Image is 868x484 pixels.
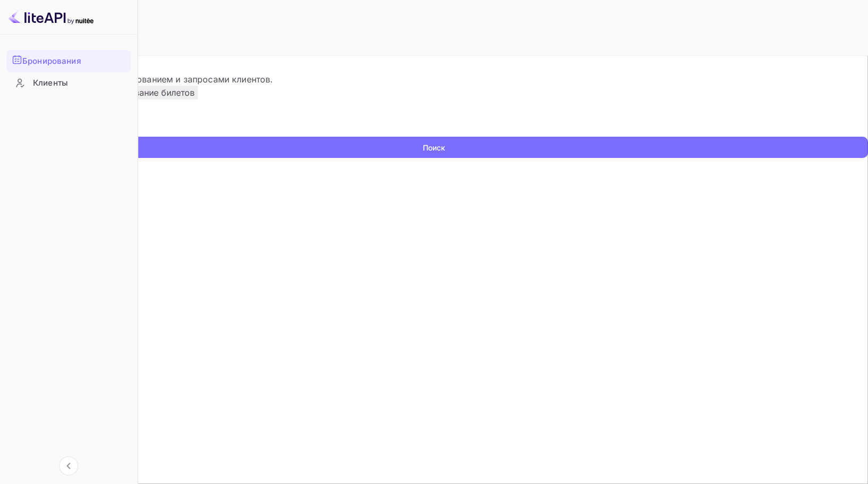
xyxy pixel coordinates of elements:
[423,142,445,153] ya-tr-span: Поиск
[22,55,81,68] ya-tr-span: Бронирования
[6,73,131,94] div: Клиенты
[9,9,94,26] img: Логотип LiteAPI
[6,50,131,72] div: Бронирования
[59,456,78,475] button: Свернуть навигацию
[6,73,131,93] a: Клиенты
[6,50,131,71] a: Бронирования
[33,77,68,89] ya-tr-span: Клиенты
[98,87,195,98] ya-tr-span: Отслеживание билетов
